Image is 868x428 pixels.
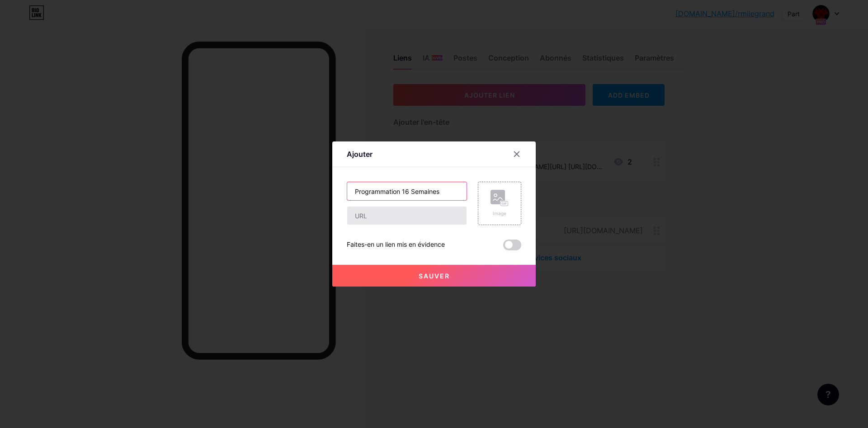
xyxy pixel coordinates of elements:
input: URL [347,207,467,225]
div: Faites-en un lien mis en évidence [347,240,445,250]
div: Image [491,210,509,217]
button: Sauver [332,265,536,287]
div: Ajouter [347,149,373,160]
input: Titre [347,182,467,200]
span: Sauver [419,272,450,280]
